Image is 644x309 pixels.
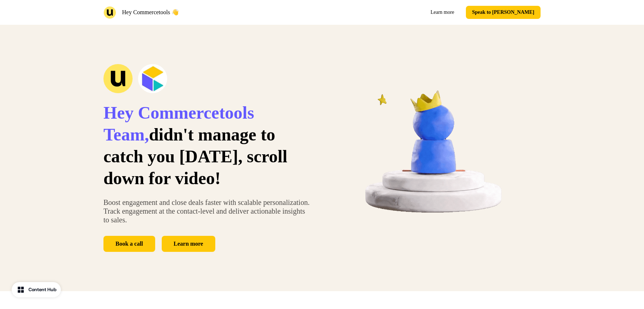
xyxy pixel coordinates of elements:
button: Speak to [PERSON_NAME] [466,6,541,19]
span: Hey Commercetools Team, [103,103,254,144]
span: didn't manage to catch you [DATE], scroll down for video! [103,125,287,188]
button: Content Hub [12,282,61,297]
span: Boost engagement and close deals faster with scalable personalization. Track engagement at the co... [103,198,310,224]
div: Content Hub [28,286,56,293]
p: Hey Commercetools 👋 [122,8,179,17]
a: Learn more [425,6,460,19]
button: Book a call [103,236,155,252]
a: Learn more [162,236,215,252]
